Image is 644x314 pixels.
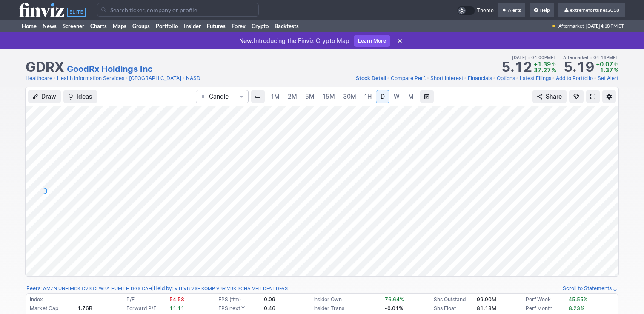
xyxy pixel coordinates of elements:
[528,55,530,60] span: •
[356,75,386,81] span: Stock Detail
[77,296,80,303] b: -
[426,74,429,83] span: •
[552,74,555,83] span: •
[227,284,236,293] a: VBK
[594,74,597,83] span: •
[28,90,61,103] button: Draw
[364,93,372,100] span: 1H
[432,304,475,313] td: Shs Float
[312,295,383,304] td: Insider Own
[125,74,128,83] span: •
[154,285,172,291] a: Held by
[204,20,229,32] a: Futures
[301,90,318,103] a: 5M
[201,284,215,293] a: KOMP
[339,90,360,103] a: 30M
[354,35,390,47] a: Learn More
[524,295,567,304] td: Perf Week
[70,284,80,293] a: MCK
[28,304,76,313] td: Market Cap
[217,304,262,313] td: EPS next Y
[319,90,339,103] a: 15M
[534,60,551,68] span: +1.39
[99,284,110,293] a: WBA
[516,74,519,83] span: •
[493,74,496,83] span: •
[264,305,275,311] b: 0.46
[229,20,249,32] a: Forex
[252,284,262,293] a: VHT
[534,66,551,74] span: 37.27
[26,285,40,291] a: Peers
[586,20,624,32] span: [DATE] 4:18 PM ET
[169,296,184,303] span: 54.58
[524,304,567,313] td: Perf Month
[343,93,356,100] span: 30M
[569,90,584,103] button: Explore new features
[271,93,280,100] span: 1M
[404,90,418,103] a: M
[600,66,613,74] span: 1.37
[558,20,586,32] span: Aftermarket ·
[19,20,40,32] a: Home
[82,284,92,293] a: CVS
[394,93,400,100] span: W
[390,90,404,103] a: W
[598,74,618,83] a: Set Alert
[464,74,467,83] span: •
[169,305,184,311] span: 11.11
[569,305,584,311] span: 8.23%
[564,60,594,74] strong: 5.19
[183,284,190,293] a: VB
[267,90,283,103] a: 1M
[457,6,494,15] a: Theme
[238,284,251,293] a: SCHA
[284,90,301,103] a: 2M
[249,20,272,32] a: Crypto
[43,284,57,293] a: AMZN
[26,74,52,83] a: Healthcare
[546,92,562,101] span: Share
[391,75,426,81] span: Compare Perf.
[87,20,110,32] a: Charts
[432,295,475,304] td: Shs Outstand
[77,305,92,311] b: 1.76B
[530,3,554,17] a: Help
[477,6,494,15] span: Theme
[57,74,124,83] a: Health Information Services
[556,74,593,83] a: Add to Portfolio
[512,54,556,61] span: [DATE] 04:00PM ET
[142,284,152,293] a: CAH
[182,74,185,83] span: •
[125,295,168,304] td: P/E
[239,37,349,45] p: Introducing the Finviz Crypto Map
[111,284,122,293] a: HUM
[60,20,87,32] a: Screener
[385,305,403,311] b: -0.01%
[217,295,262,304] td: EPS (ttm)
[356,74,386,83] a: Stock Detail
[123,284,129,293] a: LH
[590,55,592,60] span: •
[196,90,249,103] button: Chart Type
[312,304,383,313] td: Insider Trans
[614,66,618,74] span: %
[152,284,288,293] div: | :
[53,74,56,83] span: •
[153,20,181,32] a: Portfolio
[129,74,181,83] a: [GEOGRAPHIC_DATA]
[532,90,567,103] button: Share
[131,284,140,293] a: DGX
[552,66,556,74] span: %
[251,90,265,103] button: Interval
[129,20,153,32] a: Groups
[323,93,335,100] span: 15M
[97,3,259,17] input: Search
[58,284,69,293] a: UNH
[264,296,275,303] b: 0.09
[477,305,496,311] b: 81.18M
[501,60,532,74] strong: 5.12
[520,75,551,81] span: Latest Filings
[40,20,60,32] a: News
[602,90,616,103] button: Chart Settings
